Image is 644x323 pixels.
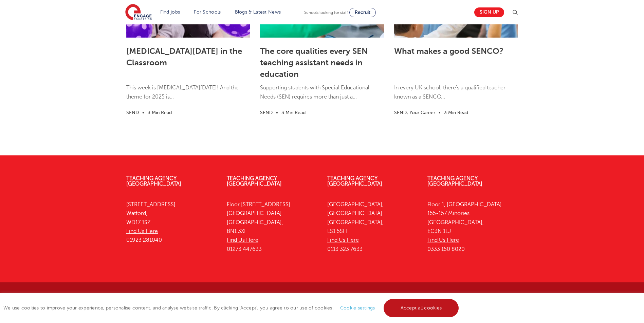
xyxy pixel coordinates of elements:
a: Recruit [349,8,376,17]
a: For Schools [194,9,221,15]
li: SEND [126,109,139,116]
li: • [139,109,148,116]
a: Cookie settings [340,305,375,310]
p: Supporting students with Special Educational Needs (SEN) requires more than just a... [260,83,384,108]
a: [MEDICAL_DATA][DATE] in the Classroom [126,46,242,67]
li: • [435,109,444,116]
a: What makes a good SENCO? [394,46,503,56]
p: [GEOGRAPHIC_DATA], [GEOGRAPHIC_DATA] [GEOGRAPHIC_DATA], LS1 5SH 0113 323 7633 [327,200,418,254]
li: SEND, Your Career [394,109,435,116]
a: Find Us Here [126,228,158,234]
a: Teaching Agency [GEOGRAPHIC_DATA] [227,175,282,187]
a: The core qualities every SEN teaching assistant needs in education [260,46,368,79]
a: Accept all cookies [384,299,459,317]
li: 3 Min Read [148,109,172,116]
a: Teaching Agency [GEOGRAPHIC_DATA] [427,175,482,187]
p: This week is [MEDICAL_DATA][DATE]! And the theme for 2025 is... [126,83,250,108]
a: Sign up [474,7,504,17]
a: Teaching Agency [GEOGRAPHIC_DATA] [126,175,181,187]
p: Floor [STREET_ADDRESS] [GEOGRAPHIC_DATA] [GEOGRAPHIC_DATA], BN1 3XF 01273 447633 [227,200,317,254]
a: Teaching Agency [GEOGRAPHIC_DATA] [327,175,382,187]
p: [STREET_ADDRESS] Watford, WD17 1SZ 01923 281040 [126,200,217,244]
a: Blogs & Latest News [235,9,281,15]
span: We use cookies to improve your experience, personalise content, and analyse website traffic. By c... [3,305,460,310]
li: SEND [260,109,273,116]
a: Find Us Here [327,237,359,243]
p: Floor 1, [GEOGRAPHIC_DATA] 155-157 Minories [GEOGRAPHIC_DATA], EC3N 1LJ 0333 150 8020 [427,200,518,254]
span: Recruit [355,10,370,15]
li: • [273,109,281,116]
span: Schools looking for staff [304,10,348,15]
p: In every UK school, there's a qualified teacher known as a SENCO... [394,83,518,108]
a: Find Us Here [227,237,258,243]
img: Engage Education [125,4,152,21]
a: Find Us Here [427,237,459,243]
li: 3 Min Read [281,109,306,116]
a: Find jobs [160,9,180,15]
li: 3 Min Read [444,109,468,116]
